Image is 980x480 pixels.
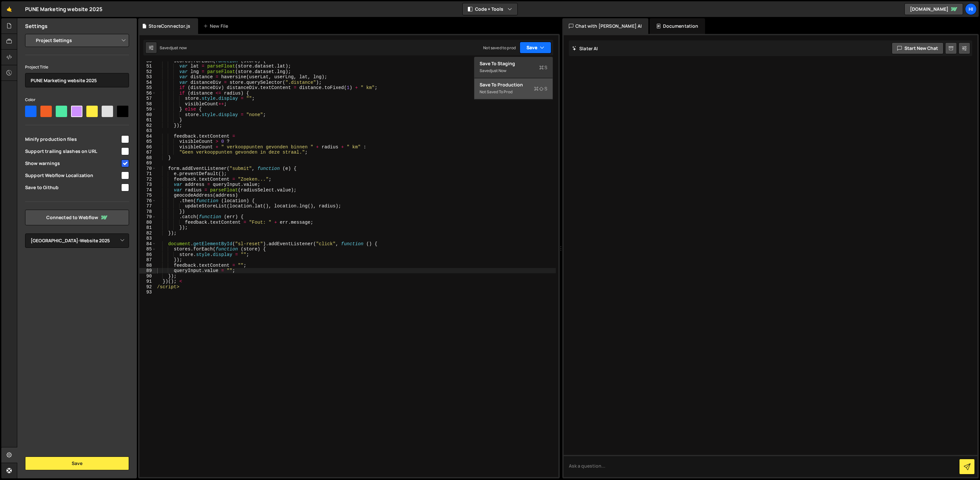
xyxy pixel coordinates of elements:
div: 68 [139,155,156,161]
button: Save [25,457,129,470]
div: Chat with [PERSON_NAME] AI [562,18,648,34]
div: 85 [139,247,156,252]
div: 88 [139,263,156,268]
div: 59 [139,107,156,112]
div: 62 [139,123,156,128]
div: 71 [139,171,156,177]
span: Support trailing slashes on URL [25,148,120,155]
div: Not saved to prod [483,45,516,51]
div: 87 [139,257,156,263]
input: Project name [25,73,129,87]
div: 82 [139,231,156,236]
div: Not saved to prod [480,88,547,96]
h2: Slater AI [572,45,598,52]
div: 83 [139,236,156,241]
div: 58 [139,101,156,107]
span: Support Webflow Localization [25,172,120,179]
div: 60 [139,112,156,118]
div: 73 [139,182,156,187]
h2: Settings [25,22,48,30]
div: Save to Staging [480,60,547,67]
div: 56 [139,91,156,96]
div: 75 [139,193,156,198]
div: StoreConnector.js [149,23,190,29]
span: Save to Github [25,184,120,191]
div: Saved [480,67,547,75]
div: just now [491,68,506,73]
div: 86 [139,252,156,258]
div: 79 [139,214,156,220]
div: PUNE Marketing website 2025 [25,5,102,13]
div: 93 [139,290,156,295]
div: 76 [139,198,156,204]
span: S [539,64,547,71]
div: 70 [139,166,156,172]
div: 63 [139,128,156,134]
div: Documentation [650,18,705,34]
button: Save [520,42,551,53]
div: 65 [139,139,156,144]
span: Show warnings [25,160,120,167]
span: S [534,85,547,92]
div: 57 [139,96,156,101]
div: 77 [139,203,156,209]
div: 81 [139,225,156,231]
button: Code + Tools [463,3,517,15]
div: Saved [160,45,187,51]
div: Save to Production [480,82,547,88]
div: 91 [139,279,156,284]
a: [DOMAIN_NAME] [904,3,963,15]
div: 51 [139,64,156,69]
a: Connected to Webflow [25,210,129,225]
div: 84 [139,241,156,247]
div: 64 [139,134,156,139]
div: 54 [139,80,156,85]
button: Start new chat [892,42,944,54]
div: 55 [139,85,156,91]
label: Color [25,97,36,103]
div: 89 [139,268,156,274]
div: 74 [139,187,156,193]
button: Save to StagingS Savedjust now [474,57,553,78]
div: 53 [139,74,156,80]
div: 90 [139,274,156,279]
div: just now [171,45,187,51]
label: Project Title [25,64,48,70]
a: Hi [965,3,977,15]
div: 80 [139,220,156,225]
div: 67 [139,150,156,155]
div: 61 [139,117,156,123]
div: New File [203,23,231,29]
div: 52 [139,69,156,75]
a: 🤙 [1,1,17,17]
div: 72 [139,177,156,182]
div: 66 [139,144,156,150]
span: Minify production files [25,136,120,142]
div: 69 [139,160,156,166]
div: 92 [139,284,156,290]
button: Save to ProductionS Not saved to prod [474,78,553,99]
div: 78 [139,209,156,215]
